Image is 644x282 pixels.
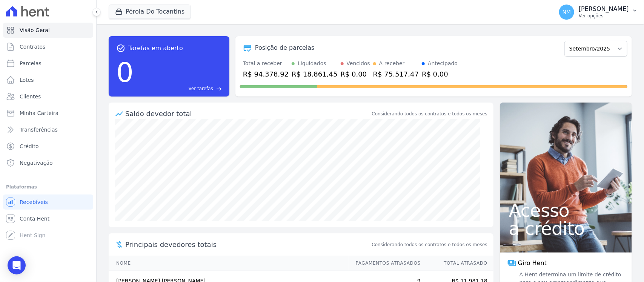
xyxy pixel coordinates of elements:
span: Recebíveis [20,198,48,206]
span: Acesso [509,201,623,219]
span: Giro Hent [518,259,547,268]
span: Negativação [20,159,53,167]
span: Transferências [20,126,58,133]
span: task_alt [116,44,125,53]
a: Parcelas [3,56,93,71]
div: R$ 0,00 [422,69,458,79]
div: Antecipado [428,60,458,67]
div: R$ 94.378,92 [243,69,289,79]
span: Parcelas [20,60,41,67]
div: Considerando todos os contratos e todos os meses [372,110,487,117]
div: Saldo devedor total [125,109,370,119]
div: 0 [116,53,134,92]
a: Transferências [3,122,93,137]
span: Minha Carteira [20,109,58,117]
span: Crédito [20,143,39,150]
span: Considerando todos os contratos e todos os meses [372,241,487,248]
span: Ver tarefas [189,85,213,92]
a: Visão Geral [3,23,93,38]
div: Vencidos [347,60,370,67]
button: Pérola Do Tocantins [109,5,191,19]
a: Clientes [3,89,93,104]
span: Principais devedores totais [125,239,370,250]
a: Conta Hent [3,211,93,226]
div: R$ 75.517,47 [373,69,419,79]
a: Recebíveis [3,195,93,210]
span: Contratos [20,43,45,51]
div: A receber [379,60,405,67]
a: Ver tarefas east [137,85,222,92]
span: east [216,86,222,92]
a: Contratos [3,39,93,54]
a: Minha Carteira [3,106,93,121]
div: Total a receber [243,60,289,67]
span: NM [563,9,571,15]
button: NM [PERSON_NAME] Ver opções [553,2,644,23]
a: Lotes [3,72,93,87]
a: Negativação [3,155,93,170]
span: Conta Hent [20,215,49,222]
span: a crédito [509,219,623,238]
span: Visão Geral [20,26,50,34]
div: Open Intercom Messenger [8,256,26,274]
th: Nome [109,256,349,271]
th: Total Atrasado [421,256,493,271]
th: Pagamentos Atrasados [349,256,421,271]
div: Posição de parcelas [255,43,315,52]
p: Ver opções [579,13,629,19]
div: R$ 0,00 [341,69,370,79]
div: R$ 18.861,45 [292,69,337,79]
span: Clientes [20,93,41,100]
p: [PERSON_NAME] [579,5,629,13]
span: Lotes [20,76,34,84]
div: Plataformas [6,182,90,192]
span: Tarefas em aberto [128,44,183,53]
a: Crédito [3,139,93,154]
div: Liquidados [298,60,326,67]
